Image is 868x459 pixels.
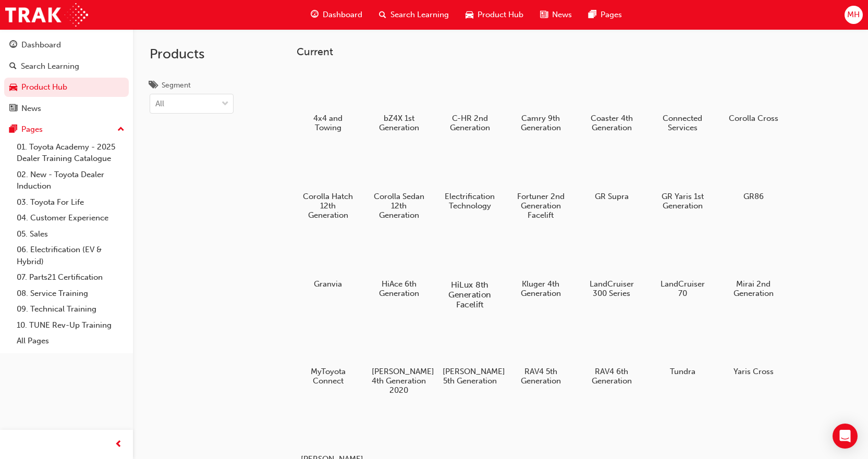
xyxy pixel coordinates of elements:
a: Search Learning [4,57,129,76]
a: C-HR 2nd Generation [438,66,501,136]
h2: Products [150,46,234,63]
a: [PERSON_NAME] 4th Generation 2020 [368,319,430,399]
a: GR Supra [580,144,643,205]
span: MH [847,9,860,21]
button: Pages [4,120,129,139]
a: pages-iconPages [580,4,630,26]
a: Connected Services [651,66,714,136]
h5: LandCruiser 70 [655,279,710,298]
a: guage-iconDashboard [302,4,371,26]
a: HiLux 8th Generation Facelift [438,232,501,311]
h5: Corolla Sedan 12th Generation [372,192,426,220]
button: DashboardSearch LearningProduct HubNews [4,33,129,120]
a: HiAce 6th Generation [368,232,430,302]
h5: HiAce 6th Generation [372,279,426,298]
h5: Yaris Cross [726,367,781,376]
a: Product Hub [4,78,129,97]
h5: Fortuner 2nd Generation Facelift [514,192,568,220]
h5: Electrification Technology [443,192,497,210]
div: Search Learning [21,60,79,72]
h5: GR86 [726,192,781,201]
a: RAV4 6th Generation [580,319,643,389]
a: [PERSON_NAME] 5th Generation [438,319,501,389]
span: car-icon [9,83,17,92]
a: Electrification Technology [438,144,501,214]
a: Tundra [651,319,714,380]
span: up-icon [117,123,125,137]
div: Dashboard [21,39,61,51]
a: news-iconNews [532,4,580,26]
span: down-icon [222,97,229,111]
h5: Tundra [655,367,710,376]
a: bZ4X 1st Generation [368,66,430,136]
a: search-iconSearch Learning [371,4,457,26]
a: 03. Toyota For Life [13,194,129,210]
a: Camry 9th Generation [509,66,572,136]
h5: Coaster 4th Generation [584,114,639,132]
a: MyToyota Connect [297,319,359,389]
span: news-icon [540,8,548,21]
a: Corolla Hatch 12th Generation [297,144,359,224]
a: 05. Sales [13,226,129,242]
button: MH [845,6,863,24]
span: search-icon [9,62,17,71]
a: 06. Electrification (EV & Hybrid) [13,242,129,269]
a: car-iconProduct Hub [457,4,532,26]
h5: Connected Services [655,114,710,132]
a: Coaster 4th Generation [580,66,643,136]
span: search-icon [379,8,386,21]
a: 08. Service Training [13,286,129,302]
span: Search Learning [390,9,449,21]
a: LandCruiser 300 Series [580,232,643,302]
span: Pages [601,9,622,21]
a: Yaris Cross [722,319,785,380]
span: guage-icon [311,8,319,21]
h5: Granvia [301,279,356,289]
span: guage-icon [9,41,17,50]
h5: Mirai 2nd Generation [726,279,781,298]
div: News [21,103,41,115]
img: Trak [5,3,88,27]
span: tags-icon [150,81,157,91]
span: News [552,9,572,21]
h5: Corolla Hatch 12th Generation [301,192,356,220]
span: news-icon [9,104,17,114]
a: News [4,99,129,118]
a: 07. Parts21 Certification [13,269,129,286]
span: Product Hub [478,9,523,21]
h5: GR Yaris 1st Generation [655,192,710,210]
a: GR Yaris 1st Generation [651,144,714,214]
h5: 4x4 and Towing [301,114,356,132]
span: pages-icon [9,125,17,134]
a: Kluger 4th Generation [509,232,572,302]
a: 09. Technical Training [13,301,129,317]
a: Dashboard [4,35,129,55]
a: Corolla Sedan 12th Generation [368,144,430,224]
a: GR86 [722,144,785,205]
div: Segment [162,80,191,91]
a: LandCruiser 70 [651,232,714,302]
a: RAV4 5th Generation [509,319,572,389]
h5: Corolla Cross [726,114,781,123]
h3: Current [297,46,851,58]
h5: C-HR 2nd Generation [443,114,497,132]
h5: HiLux 8th Generation Facelift [441,280,498,309]
h5: [PERSON_NAME] 4th Generation 2020 [372,367,426,395]
h5: GR Supra [584,192,639,201]
h5: RAV4 5th Generation [514,367,568,386]
span: pages-icon [589,8,596,21]
span: prev-icon [115,438,123,451]
h5: bZ4X 1st Generation [372,114,426,132]
div: Pages [21,123,43,135]
a: 10. TUNE Rev-Up Training [13,317,129,333]
a: All Pages [13,333,129,349]
h5: Camry 9th Generation [514,114,568,132]
a: Granvia [297,232,359,292]
a: Corolla Cross [722,66,785,127]
div: Open Intercom Messenger [833,424,858,449]
h5: RAV4 6th Generation [584,367,639,386]
a: 02. New - Toyota Dealer Induction [13,167,129,194]
span: car-icon [466,8,473,21]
